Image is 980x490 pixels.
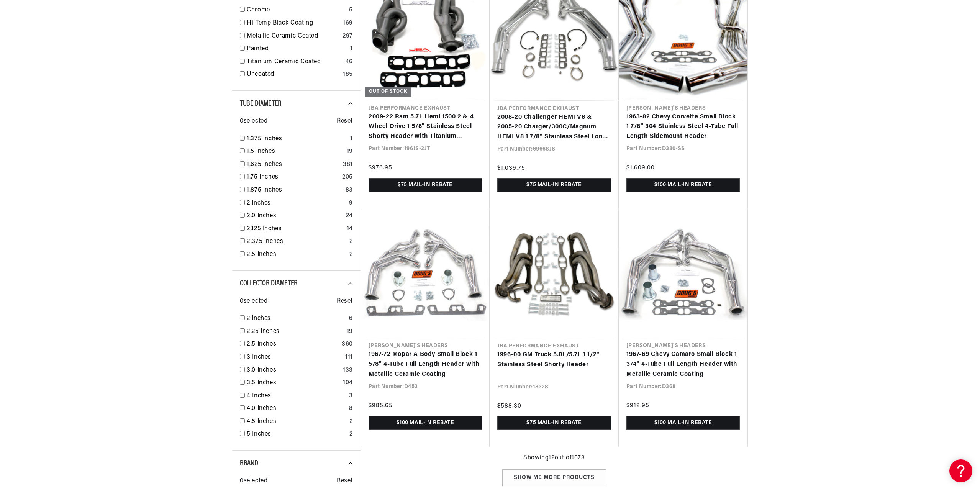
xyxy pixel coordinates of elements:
a: 1963-82 Chevy Corvette Small Block 1 7/8" 304 Stainless Steel 4-Tube Full Length Sidemount Header [626,112,740,142]
a: 1996-00 GM Truck 5.0L/5.7L 1 1/2" Stainless Steel Shorty Header [497,350,611,370]
a: 1967-72 Mopar A Body Small Block 1 5/8" 4-Tube Full Length Header with Metallic Ceramic Coating [369,350,482,379]
div: 3 [349,391,353,401]
div: 19 [347,327,353,337]
a: 4 Inches [247,391,346,401]
a: 2.0 Inches [247,211,343,221]
div: 1 [350,134,353,144]
div: 19 [347,147,353,157]
div: 2 [349,417,353,427]
div: 24 [346,211,353,221]
a: Uncoated [247,70,340,80]
a: 2 Inches [247,314,346,324]
div: 360 [342,339,353,349]
div: 2 [349,250,353,260]
a: Chrome [247,5,346,15]
a: 3.5 Inches [247,378,340,388]
div: 111 [345,352,353,362]
span: Showing 12 out of 1078 [523,453,585,463]
a: 3.0 Inches [247,365,340,375]
a: 1.75 Inches [247,172,339,182]
span: Reset [337,116,353,126]
div: 133 [343,365,353,375]
span: Reset [337,476,353,486]
span: 0 selected [240,116,267,126]
a: 5 Inches [247,429,346,439]
div: 185 [343,70,353,80]
span: Collector Diameter [240,280,298,287]
a: 3 Inches [247,352,342,362]
div: 9 [349,198,353,208]
a: 2009-22 Ram 5.7L Hemi 1500 2 & 4 Wheel Drive 1 5/8" Stainless Steel Shorty Header with Titanium C... [369,112,482,142]
a: 1.375 Inches [247,134,347,144]
div: 8 [349,404,353,414]
div: 205 [342,172,353,182]
a: Metallic Ceramic Coated [247,31,339,41]
div: 2 [349,429,353,439]
div: 2 [349,237,353,247]
a: 2.5 Inches [247,250,346,260]
span: Reset [337,297,353,306]
div: 104 [343,378,353,388]
a: 4.5 Inches [247,417,346,427]
div: 14 [347,224,353,234]
div: 83 [346,185,353,195]
span: Brand [240,460,258,467]
a: 1.625 Inches [247,160,340,170]
div: Show me more products [502,469,606,487]
a: 1967-69 Chevy Camaro Small Block 1 3/4" 4-Tube Full Length Header with Metallic Ceramic Coating [626,350,740,379]
div: 5 [349,5,353,15]
span: 0 selected [240,476,267,486]
div: 169 [343,18,353,28]
span: Tube Diameter [240,100,282,108]
a: 2.375 Inches [247,237,346,247]
a: 4.0 Inches [247,404,346,414]
div: 46 [346,57,353,67]
a: 1.875 Inches [247,185,343,195]
a: 2.125 Inches [247,224,344,234]
div: 6 [349,314,353,324]
a: 2.5 Inches [247,339,339,349]
a: 2 Inches [247,198,346,208]
a: Painted [247,44,347,54]
a: 1.5 Inches [247,147,344,157]
div: 297 [343,31,353,41]
a: Titanium Ceramic Coated [247,57,343,67]
a: 2.25 Inches [247,327,344,337]
div: 381 [343,160,353,170]
div: 1 [350,44,353,54]
span: 0 selected [240,297,267,306]
a: Hi-Temp Black Coating [247,18,340,28]
a: 2008-20 Challenger HEMI V8 & 2005-20 Charger/300C/Magnum HEMI V8 1 7/8" Stainless Steel Long Tube... [497,113,611,142]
